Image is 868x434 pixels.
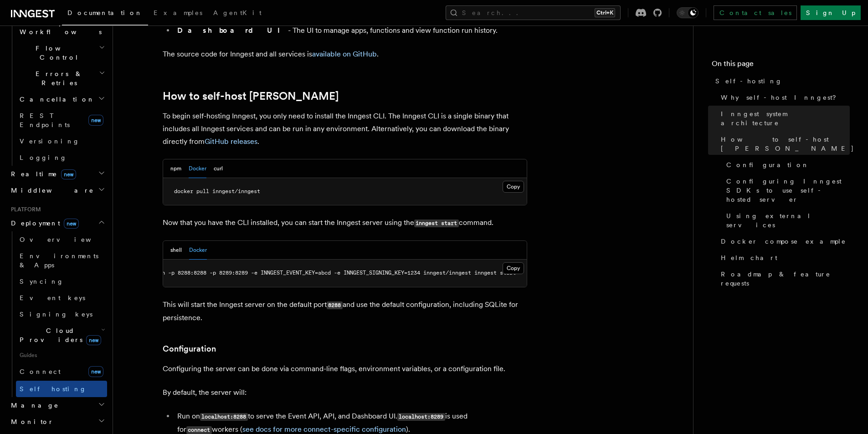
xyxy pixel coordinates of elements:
[20,311,92,318] span: Signing keys
[133,270,516,276] span: docker run -p 8288:8288 -p 8289:8289 -e INNGEST_EVENT_KEY=abcd -e INNGEST_SIGNING_KEY=1234 innges...
[717,131,850,157] a: How to self-host [PERSON_NAME]
[7,417,54,426] span: Monitor
[163,386,527,399] p: By default, the server will:
[801,5,861,20] a: Sign Up
[64,219,79,229] span: new
[397,413,445,421] code: localhost:8289
[67,9,143,16] span: Documentation
[16,66,107,91] button: Errors & Retries
[20,138,80,145] span: Versioning
[189,159,206,178] button: Docker
[20,278,64,285] span: Syncing
[7,215,107,231] button: Deploymentnew
[16,248,107,273] a: Environments & Apps
[177,26,288,35] strong: Dashboard UI
[208,3,267,25] a: AgentKit
[721,93,842,102] span: Why self-host Inngest?
[16,306,107,322] a: Signing keys
[16,133,107,149] a: Versioning
[721,270,850,288] span: Roadmap & feature requests
[721,135,854,153] span: How to self-host [PERSON_NAME]
[61,169,76,179] span: new
[20,385,87,393] span: Self hosting
[726,177,850,204] span: Configuring Inngest SDKs to use self-hosted server
[16,15,107,40] button: Steps & Workflows
[213,9,262,16] span: AgentKit
[446,5,621,20] button: Search...Ctrl+K
[16,44,99,62] span: Flow Control
[7,182,107,199] button: Middleware
[723,157,850,173] a: Configuration
[714,5,797,20] a: Contact sales
[7,169,76,179] span: Realtime
[7,231,107,397] div: Deploymentnew
[205,137,257,146] a: GitHub releases
[214,159,223,178] button: curl
[154,9,202,16] span: Examples
[20,236,113,243] span: Overview
[163,342,216,355] a: Configuration
[721,109,850,128] span: Inngest system architecture
[170,159,181,178] button: npm
[16,107,107,133] a: REST Endpointsnew
[148,3,208,25] a: Examples
[712,73,850,89] a: Self-hosting
[414,220,459,227] code: inngest start
[7,206,41,213] span: Platform
[163,216,527,230] p: Now that you have the CLI installed, you can start the Inngest server using the command.
[677,7,699,18] button: Toggle dark mode
[16,290,107,306] a: Event keys
[163,110,527,148] p: To begin self-hosting Inngest, you only need to install the Inngest CLI. The Inngest CLI is a sin...
[327,301,343,309] code: 8288
[7,397,107,414] button: Manage
[16,348,107,363] span: Guides
[723,208,850,233] a: Using external services
[62,3,148,26] a: Documentation
[163,48,527,61] p: The source code for Inngest and all services is .
[16,322,107,348] button: Cloud Providersnew
[717,89,850,106] a: Why self-host Inngest?
[242,425,406,434] a: see docs for more connect-specific configuration
[20,368,61,375] span: Connect
[16,69,99,87] span: Errors & Retries
[717,250,850,266] a: Helm chart
[16,40,107,66] button: Flow Control
[174,188,260,194] span: docker pull inngest/inngest
[163,90,339,102] a: How to self-host [PERSON_NAME]
[726,160,809,169] span: Configuration
[7,401,59,410] span: Manage
[88,115,103,126] span: new
[20,112,70,128] span: REST Endpoints
[16,363,107,381] a: Connectnew
[20,154,67,161] span: Logging
[170,241,182,260] button: shell
[7,414,107,430] button: Monitor
[86,335,101,345] span: new
[16,91,107,107] button: Cancellation
[721,253,777,262] span: Helm chart
[16,381,107,397] a: Self hosting
[7,219,79,228] span: Deployment
[20,252,98,269] span: Environments & Apps
[163,298,527,324] p: This will start the Inngest server on the default port and use the default configuration, includi...
[20,294,85,301] span: Event keys
[312,50,377,58] a: available on GitHub
[717,266,850,291] a: Roadmap & feature requests
[712,58,850,73] h4: On this page
[16,95,95,104] span: Cancellation
[16,273,107,290] a: Syncing
[16,326,101,344] span: Cloud Providers
[200,413,248,421] code: localhost:8288
[16,18,102,36] span: Steps & Workflows
[715,77,782,86] span: Self-hosting
[7,166,107,182] button: Realtimenew
[186,426,212,434] code: connect
[16,231,107,248] a: Overview
[595,8,615,17] kbd: Ctrl+K
[163,363,527,375] p: Configuring the server can be done via command-line flags, environment variables, or a configurat...
[503,262,524,274] button: Copy
[726,211,850,230] span: Using external services
[88,366,103,377] span: new
[717,106,850,131] a: Inngest system architecture
[503,181,524,193] button: Copy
